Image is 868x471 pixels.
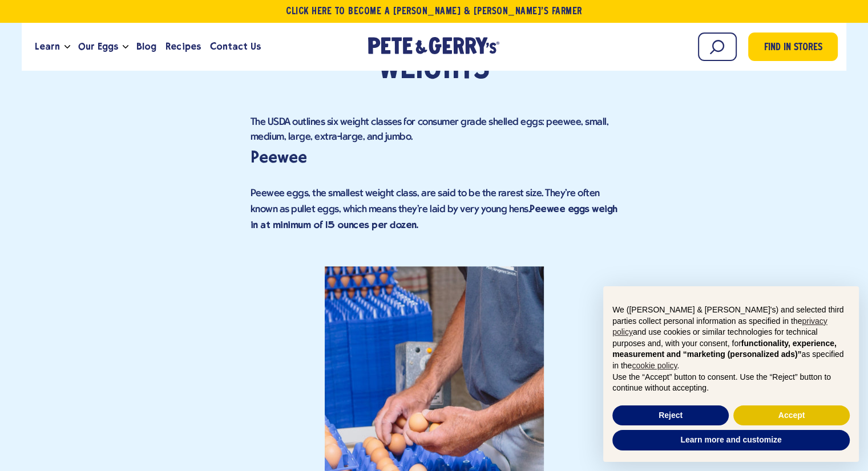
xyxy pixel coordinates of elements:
[64,45,70,49] button: Open the dropdown menu for Learn
[136,39,156,54] span: Blog
[612,304,850,372] p: We ([PERSON_NAME] & [PERSON_NAME]'s) and selected third parties collect personal information as s...
[251,203,617,230] strong: Peewee eggs weigh in at minimum of 15 ounces per dozen.
[612,372,850,394] p: Use the “Accept” button to consent. Use the “Reject” button to continue without accepting.
[30,31,64,62] a: Learn
[748,33,838,61] a: Find in Stores
[35,39,60,54] span: Learn
[161,31,205,62] a: Recipes
[251,115,618,145] div: The USDA outlines six weight classes for consumer grade shelled eggs: peewee, small, medium, larg...
[132,31,161,62] a: Blog
[612,430,850,450] button: Learn more and customize
[764,40,822,56] span: Find in Stores
[123,45,128,49] button: Open the dropdown menu for Our Eggs
[251,145,618,170] h3: Peewee
[698,33,737,61] input: Search
[78,39,118,54] span: Our Eggs
[612,405,729,426] button: Reject
[74,31,123,62] a: Our Eggs
[251,186,618,249] div: Peewee eggs, the smallest weight class, are said to be the rarest size. They're often known as pu...
[632,361,677,370] a: cookie policy
[210,39,261,54] span: Contact Us
[733,405,850,426] button: Accept
[205,31,265,62] a: Contact Us
[165,39,200,54] span: Recipes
